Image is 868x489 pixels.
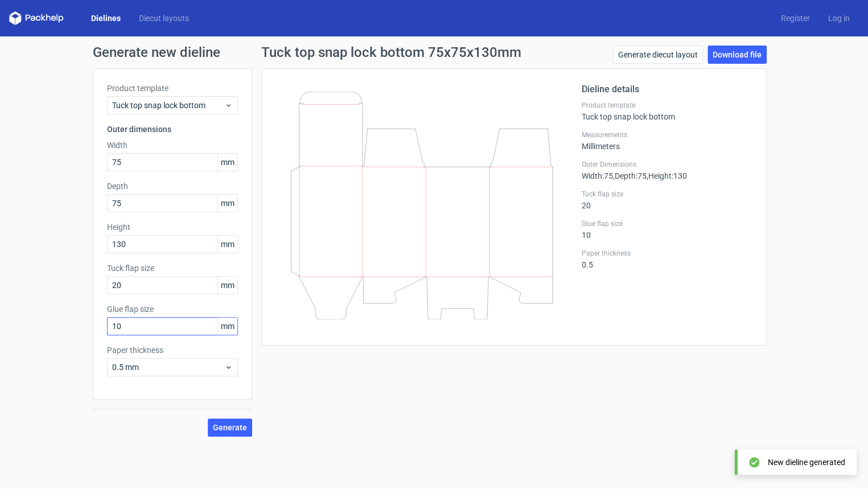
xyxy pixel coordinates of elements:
label: Paper thickness [107,344,238,356]
label: Measurements [582,130,752,139]
a: Dielines [82,13,130,24]
div: Tuck top snap lock bottom [582,101,752,121]
span: mm [217,318,237,335]
a: Register [772,13,819,24]
label: Outer Dimensions [582,160,752,169]
label: Product template [582,101,752,110]
label: Depth [107,180,238,192]
label: Product template [107,83,238,94]
span: mm [217,236,237,253]
label: Height [107,221,238,233]
div: 20 [582,190,752,210]
span: , Depth : 75 [613,171,647,180]
div: New dieline generated [768,457,845,468]
div: Millimeters [582,130,752,151]
span: Generate [213,424,247,432]
h2: Dieline details [582,83,752,96]
div: 10 [582,219,752,240]
h1: Generate new dieline [93,46,776,59]
span: mm [217,277,237,294]
label: Width [107,139,238,151]
a: Download file [707,46,767,64]
a: Diecut layouts [130,13,198,24]
div: 0.5 [582,249,752,269]
button: Generate [208,418,252,437]
h1: Tuck top snap lock bottom 75x75x130mm [261,46,521,59]
span: , Height : 130 [647,171,687,180]
span: Width : 75 [582,171,613,180]
span: mm [217,195,237,212]
label: Tuck flap size [107,262,238,274]
label: Glue flap size [107,303,238,315]
a: Log in [819,13,859,24]
span: Tuck top snap lock bottom [112,100,224,111]
span: mm [217,154,237,171]
span: 0.5 mm [112,361,224,373]
label: Tuck flap size [582,190,752,199]
a: Generate diecut layout [613,46,703,64]
label: Paper thickness [582,249,752,258]
h3: Outer dimensions [107,124,238,135]
label: Glue flap size [582,219,752,228]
